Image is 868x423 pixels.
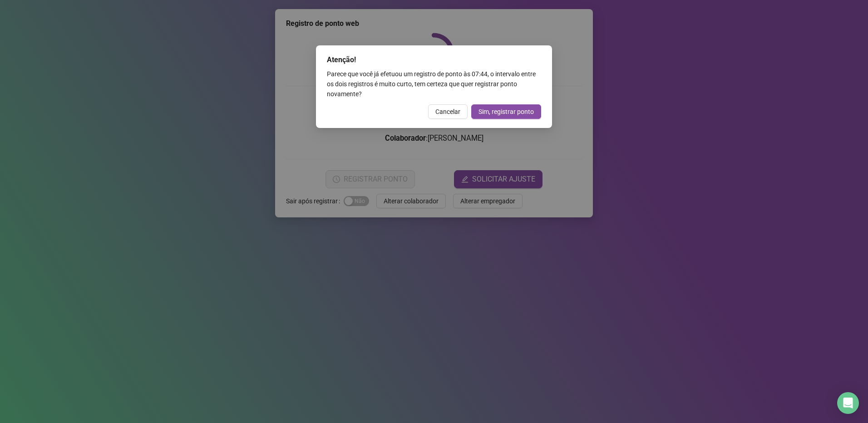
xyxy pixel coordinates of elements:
[327,69,541,99] div: Parece que você já efetuou um registro de ponto às 07:44 , o intervalo entre os dois registros é ...
[471,104,541,119] button: Sim, registrar ponto
[837,392,859,414] div: Open Intercom Messenger
[428,104,468,119] button: Cancelar
[478,107,534,117] span: Sim, registrar ponto
[435,107,460,117] span: Cancelar
[327,54,541,65] div: Atenção!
